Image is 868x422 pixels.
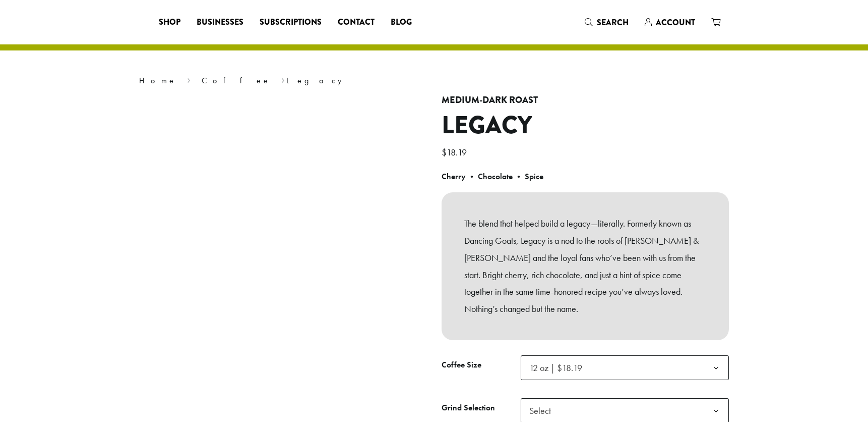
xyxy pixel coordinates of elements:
h4: Medium-Dark Roast [442,95,729,106]
span: Shop [159,16,180,29]
a: Coffee [202,75,271,86]
a: Home [139,75,176,86]
span: Select [525,401,561,420]
span: › [281,71,285,87]
label: Grind Selection [442,401,521,415]
span: Subscriptions [260,16,322,29]
span: 12 oz | $18.19 [529,362,582,374]
span: Blog [391,16,412,29]
bdi: 18.19 [442,146,469,158]
label: Coffee Size [442,358,521,373]
span: 12 oz | $18.19 [521,355,729,380]
h1: Legacy [442,111,729,140]
nav: Breadcrumb [139,75,729,87]
span: $ [442,146,447,158]
span: 12 oz | $18.19 [525,358,592,378]
b: Cherry • Chocolate • Spice [442,171,543,182]
span: Account [656,17,695,28]
span: Businesses [197,16,243,29]
span: Contact [338,16,375,29]
a: Search [577,14,637,31]
span: › [187,71,191,87]
p: The blend that helped build a legacy—literally. Formerly known as Dancing Goats, Legacy is a nod ... [464,215,706,318]
a: Shop [151,14,189,30]
span: Search [597,17,629,28]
